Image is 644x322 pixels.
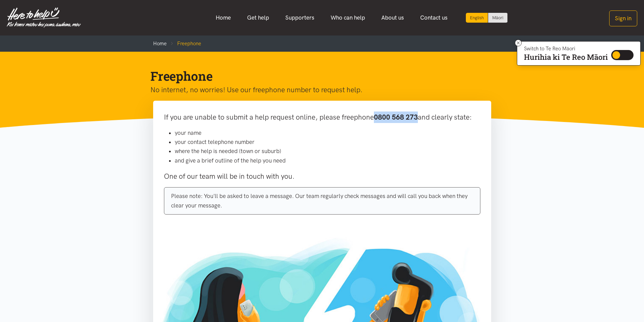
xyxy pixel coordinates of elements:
a: Get help [239,10,277,25]
p: If you are unable to submit a help request online, please freephone and clearly state: [164,112,480,123]
li: your name [175,128,480,138]
a: Contact us [412,10,456,25]
li: and give a brief outline of the help you need [175,156,480,165]
a: Switch to Te Reo Māori [488,13,507,23]
a: Home [153,41,167,47]
p: Switch to Te Reo Māori [524,47,608,51]
a: Supporters [277,10,323,25]
li: where the help is needed (town or suburb) [175,147,480,156]
b: 0800 568 273 [374,113,418,121]
h1: Freephone [150,68,483,84]
li: your contact telephone number [175,138,480,147]
img: Home [7,7,81,28]
a: Who can help [323,10,373,25]
li: Freephone [167,40,201,48]
a: Home [208,10,239,25]
button: Sign in [609,10,637,26]
a: About us [373,10,412,25]
div: Language toggle [466,13,508,23]
p: Hurihia ki Te Reo Māori [524,54,608,60]
p: One of our team will be in touch with you. [164,171,480,182]
p: No internet, no worries! Use our freephone number to request help. [150,84,483,96]
div: Current language [466,13,488,23]
div: Please note: You'll be asked to leave a message. Our team regularly check messages and will call ... [164,187,480,214]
